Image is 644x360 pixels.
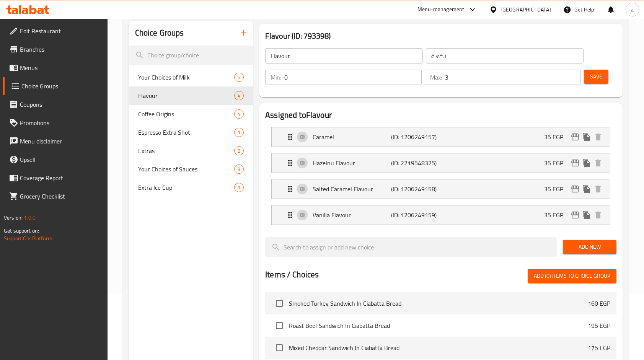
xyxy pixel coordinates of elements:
[20,63,101,72] span: Menus
[4,226,39,236] span: Get support on:
[235,74,243,81] span: 5
[234,183,244,192] div: Choices
[20,100,101,109] span: Coupons
[544,184,569,194] p: 35 EGP
[272,153,610,173] div: Expand
[391,132,443,142] p: (ID: 1206249157)
[417,5,465,14] div: Menu-management
[3,95,108,114] a: Coupons
[3,187,108,205] a: Grocery Checklist
[272,127,610,147] div: Expand
[21,81,101,91] span: Choice Groups
[234,165,244,174] div: Choices
[544,210,569,220] p: 35 EGP
[4,233,52,243] a: Support.OpsPlatform
[138,183,234,192] span: Extra Ice Cup
[235,184,243,191] span: 1
[234,109,244,119] div: Choices
[265,124,616,150] li: Expand
[20,192,101,201] span: Grocery Checklist
[138,73,234,82] span: Your Choices of Milk
[265,109,616,121] h2: Assigned to Flavour
[129,178,253,197] div: Extra Ice Cup1
[569,157,581,169] button: edit
[265,150,616,176] li: Expand
[20,155,101,164] span: Upsell
[588,299,610,308] p: 160 EGP
[528,269,616,283] button: Add (0) items to choice group
[234,128,244,137] div: Choices
[265,30,616,42] h3: Flavour (ID: 793398)
[20,26,101,36] span: Edit Restaurant
[138,146,234,155] span: Extras
[3,77,108,95] a: Choice Groups
[271,340,287,356] span: Select choice
[4,213,23,223] span: Version:
[3,169,108,187] a: Coverage Report
[581,157,592,169] button: duplicate
[289,321,588,330] span: Roast Beef Sandwich In Ciabatta Bread
[592,183,604,195] button: delete
[272,179,610,199] div: Expand
[20,45,101,54] span: Branches
[129,68,253,86] div: Your Choices of Milk5
[3,132,108,150] a: Menu disclaimer
[129,46,253,65] input: search
[235,147,243,155] span: 2
[235,129,243,136] span: 1
[129,160,253,178] div: Your Choices of Sauces3
[138,128,234,137] span: Espresso Extra Shot
[592,131,604,143] button: delete
[289,299,588,308] span: Smoked Turkey Sandwich In Ciabatta Bread
[581,209,592,221] button: duplicate
[129,142,253,160] div: Extras2
[313,158,391,168] p: Hazelnu Flavour
[235,166,243,173] span: 3
[138,91,234,100] span: Flavour
[138,165,234,174] span: Your Choices of Sauces
[20,118,101,127] span: Promotions
[631,5,634,14] span: a
[289,343,588,352] span: Mixed Cheddar Sandwich In Ciabatta Bread
[592,209,604,221] button: delete
[563,240,616,254] button: Add New
[138,109,234,119] span: Coffee Origins
[588,321,610,330] p: 195 EGP
[313,132,391,142] p: Caramel
[3,114,108,132] a: Promotions
[430,73,442,82] p: Max:
[3,59,108,77] a: Menus
[569,242,610,252] span: Add New
[20,137,101,146] span: Menu disclaimer
[544,158,569,168] p: 35 EGP
[24,213,36,223] span: 1.0.0
[265,269,319,280] h2: Items / Choices
[129,123,253,142] div: Espresso Extra Shot1
[569,209,581,221] button: edit
[391,210,443,220] p: (ID: 1206249159)
[569,131,581,143] button: edit
[313,210,391,220] p: Vanilla Flavour
[129,105,253,123] div: Coffee Origins4
[544,132,569,142] p: 35 EGP
[588,343,610,352] p: 175 EGP
[584,70,608,84] button: Save
[271,318,287,334] span: Select choice
[235,92,243,99] span: 4
[534,271,610,281] span: Add (0) items to choice group
[391,184,443,194] p: (ID: 1206249158)
[569,183,581,195] button: edit
[135,27,184,39] h2: Choice Groups
[501,5,551,14] div: [GEOGRAPHIC_DATA]
[235,111,243,118] span: 4
[581,183,592,195] button: duplicate
[590,72,602,81] span: Save
[271,295,287,311] span: Select choice
[271,73,281,82] p: Min:
[3,150,108,169] a: Upsell
[3,22,108,40] a: Edit Restaurant
[313,184,391,194] p: Salted Caramel Flavour
[265,202,616,228] li: Expand
[272,205,610,225] div: Expand
[391,158,443,168] p: (ID: 2219548325)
